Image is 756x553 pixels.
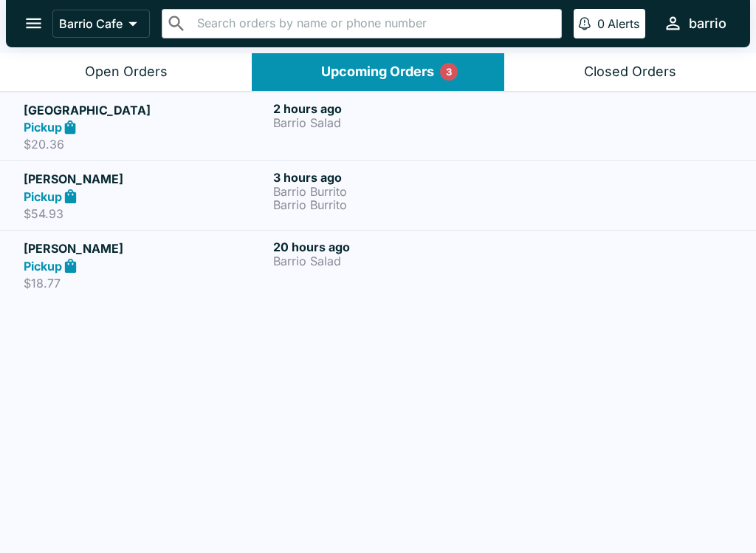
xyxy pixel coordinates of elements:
[273,101,517,116] h6: 2 hours ago
[193,13,555,34] input: Search orders by name or phone number
[24,137,267,152] p: $20.36
[657,7,732,39] button: barrio
[273,185,517,198] p: Barrio Burrito
[273,198,517,211] p: Barrio Burrito
[24,259,62,274] strong: Pickup
[24,240,267,257] h5: [PERSON_NAME]
[24,189,62,204] strong: Pickup
[597,16,605,31] p: 0
[321,64,434,81] div: Upcoming Orders
[24,276,267,291] p: $18.77
[59,16,123,31] p: Barrio Cafe
[24,120,62,135] strong: Pickup
[273,254,517,268] p: Barrio Salad
[273,116,517,129] p: Barrio Salad
[689,15,726,33] div: barrio
[24,206,267,221] p: $54.93
[584,64,676,81] div: Closed Orders
[446,64,452,79] p: 3
[273,170,517,185] h6: 3 hours ago
[608,16,639,31] p: Alerts
[52,10,150,38] button: Barrio Cafe
[24,170,267,188] h5: [PERSON_NAME]
[273,240,517,254] h6: 20 hours ago
[24,101,267,119] h5: [GEOGRAPHIC_DATA]
[15,4,52,42] button: open drawer
[85,64,168,81] div: Open Orders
